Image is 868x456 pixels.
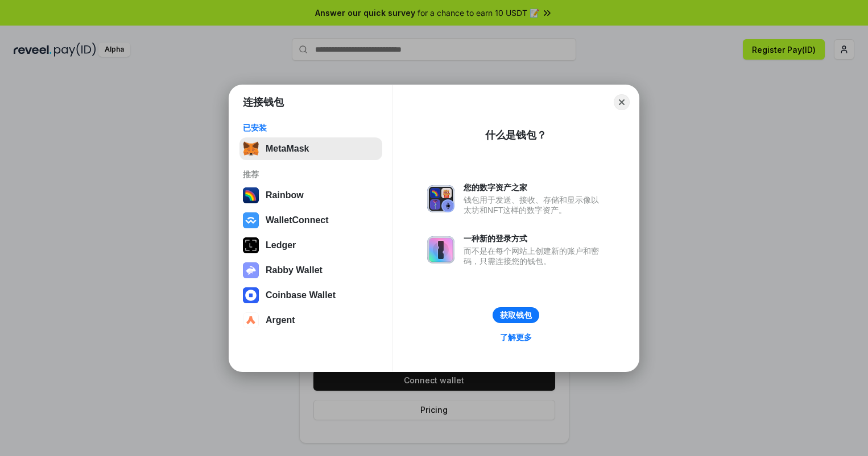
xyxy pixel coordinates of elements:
div: Rainbow [266,190,304,200]
button: MetaMask [239,137,382,160]
button: 获取钱包 [493,307,539,323]
img: svg+xml,%3Csvg%20width%3D%2228%22%20height%3D%2228%22%20viewBox%3D%220%200%2028%2028%22%20fill%3D... [243,312,259,328]
img: svg+xml,%3Csvg%20width%3D%2228%22%20height%3D%2228%22%20viewBox%3D%220%200%2028%2028%22%20fill%3D... [243,212,259,228]
button: Coinbase Wallet [239,284,382,307]
div: 什么是钱包？ [485,128,547,142]
div: 钱包用于发送、接收、存储和显示像以太坊和NFT这样的数字资产。 [464,195,605,215]
button: WalletConnect [239,209,382,232]
button: Rainbow [239,184,382,207]
button: Ledger [239,234,382,257]
img: svg+xml,%3Csvg%20xmlns%3D%22http%3A%2F%2Fwww.w3.org%2F2000%2Fsvg%22%20fill%3D%22none%22%20viewBox... [427,185,454,212]
img: svg+xml,%3Csvg%20xmlns%3D%22http%3A%2F%2Fwww.w3.org%2F2000%2Fsvg%22%20width%3D%2228%22%20height%3... [243,237,259,253]
div: 获取钱包 [500,310,532,320]
div: WalletConnect [266,215,329,225]
img: svg+xml,%3Csvg%20fill%3D%22none%22%20height%3D%2233%22%20viewBox%3D%220%200%2035%2033%22%20width%... [243,141,259,157]
div: MetaMask [266,144,309,154]
h1: 连接钱包 [243,95,284,109]
img: svg+xml,%3Csvg%20xmlns%3D%22http%3A%2F%2Fwww.w3.org%2F2000%2Fsvg%22%20fill%3D%22none%22%20viewBox... [427,236,454,263]
img: svg+xml,%3Csvg%20width%3D%2228%22%20height%3D%2228%22%20viewBox%3D%220%200%2028%2028%22%20fill%3D... [243,287,259,303]
button: Argent [239,309,382,332]
div: 您的数字资产之家 [464,182,605,193]
div: Ledger [266,240,296,250]
div: Rabby Wallet [266,265,323,275]
div: 已安装 [243,123,379,133]
div: 推荐 [243,169,379,179]
div: Coinbase Wallet [266,290,336,300]
div: 一种新的登录方式 [464,233,605,244]
img: svg+xml,%3Csvg%20width%3D%22120%22%20height%3D%22120%22%20viewBox%3D%220%200%20120%20120%22%20fil... [243,187,259,203]
button: Close [614,94,630,110]
div: 而不是在每个网站上创建新的账户和密码，只需连接您的钱包。 [464,246,605,266]
div: Argent [266,315,295,325]
img: svg+xml,%3Csvg%20xmlns%3D%22http%3A%2F%2Fwww.w3.org%2F2000%2Fsvg%22%20fill%3D%22none%22%20viewBox... [243,262,259,278]
div: 了解更多 [500,332,532,342]
button: Rabby Wallet [239,259,382,282]
a: 了解更多 [493,330,539,345]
